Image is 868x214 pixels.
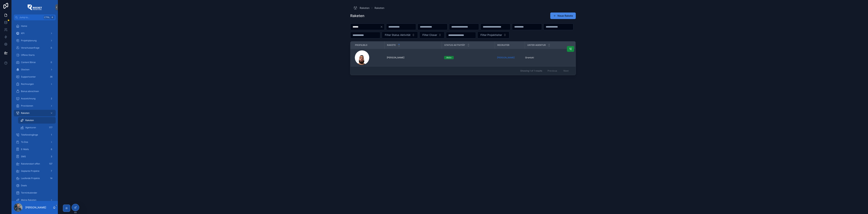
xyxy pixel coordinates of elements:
span: SMS [21,155,26,158]
p: [PERSON_NAME] [25,206,46,209]
div: 14 [49,176,54,180]
div: 137 [48,162,54,166]
span: Telefoneingänge [21,133,38,136]
a: Auszeichnung2 [14,95,56,102]
button: Select Button [382,32,418,38]
div: 0 [49,60,54,65]
span: Profilbild [355,44,367,47]
div: Aktiv [446,56,452,59]
span: Status Aktivität [444,44,465,47]
a: Deals [14,182,56,189]
span: Raketen [25,119,34,122]
span: KPI [21,32,24,35]
span: Terminkalender [21,191,37,194]
span: Bonus abrechnen [21,90,39,93]
a: Projektplanung [14,37,56,44]
span: Grontzki [525,56,534,59]
span: Auszeichnung [21,97,35,100]
span: Offene Starts [21,54,35,57]
span: Filter Status Aktivität [385,33,410,37]
span: Rechnungen [21,83,34,86]
a: Terminkalender [14,190,56,196]
a: Meine Raketen [14,197,56,203]
a: Supportcenter36 [14,74,56,80]
div: 6 [49,147,54,151]
a: Agenturen177 [18,124,56,131]
a: Raketen [375,6,384,10]
span: Vorschussanfrage [21,46,39,49]
a: Aktiv [444,56,493,59]
a: Glocken [14,66,56,73]
a: KPI [14,30,56,37]
div: 0 [49,46,54,50]
span: K [51,16,54,19]
a: Offene Starts [14,52,56,58]
span: Home [21,25,27,28]
a: Raketenstart offen137 [14,161,56,167]
span: Filter Projektleiter [480,33,502,37]
span: Laufende Projekte [21,177,40,180]
span: E-Mails [21,148,29,151]
span: Raketen [360,6,369,10]
img: App logo [27,4,42,10]
button: Jump to...CtrlK [14,14,56,20]
button: Select Button [477,32,509,38]
a: Raketen [18,117,56,124]
span: Raketen [21,112,29,115]
button: Select Button [419,32,444,38]
span: Projektplanung [21,39,37,42]
span: Showing 1 of 1 results [520,69,542,72]
a: Raketen [353,6,369,10]
span: Filter Closer [422,33,437,37]
a: Laufende Projekte14 [14,175,56,182]
span: Recruiter [497,44,509,47]
a: Raketen [14,110,56,116]
div: 177 [48,125,54,130]
a: Provisionen [14,103,56,109]
div: 2 [49,96,54,101]
span: Agenturen [25,126,36,129]
a: Telefoneingänge1 [14,132,56,138]
a: Vorschussanfrage0 [14,45,56,51]
span: Meine Raketen [21,199,36,201]
span: Geplante Projekte [21,170,39,173]
span: To Dos [21,141,28,144]
span: Ctrl [44,16,50,19]
a: Home [14,23,56,29]
a: Rechnungen [14,81,56,87]
span: Supportcenter [21,75,36,78]
span: Rakete [387,44,396,47]
span: Glocken [21,68,29,71]
a: Content Börse0 [14,59,56,66]
h1: Raketen [350,13,364,18]
a: [PERSON_NAME] [387,56,440,59]
span: Provisionen [21,104,33,107]
a: Geplante Projekte7 [14,168,56,174]
a: [PERSON_NAME] [497,56,515,59]
div: 36 [49,75,54,79]
button: Clear [380,25,384,28]
span: Jump to... [19,16,42,19]
a: [PERSON_NAME] [497,56,523,59]
a: To Dos [14,139,56,145]
div: 3 [49,154,54,159]
span: Deals [21,184,27,187]
a: SMS3 [14,153,56,160]
a: Bonus abrechnen [14,88,56,95]
span: [PERSON_NAME] [387,56,404,59]
div: 1 [49,133,54,137]
div: 7 [49,169,54,173]
span: Content Börse [21,61,36,64]
span: Raketenstart offen [21,162,40,165]
a: E-Mails6 [14,146,56,153]
div: scrollable content [12,20,58,201]
span: Unter Agentur [527,44,546,47]
button: Neue Rakete [550,13,576,19]
a: Grontzki [525,56,571,59]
